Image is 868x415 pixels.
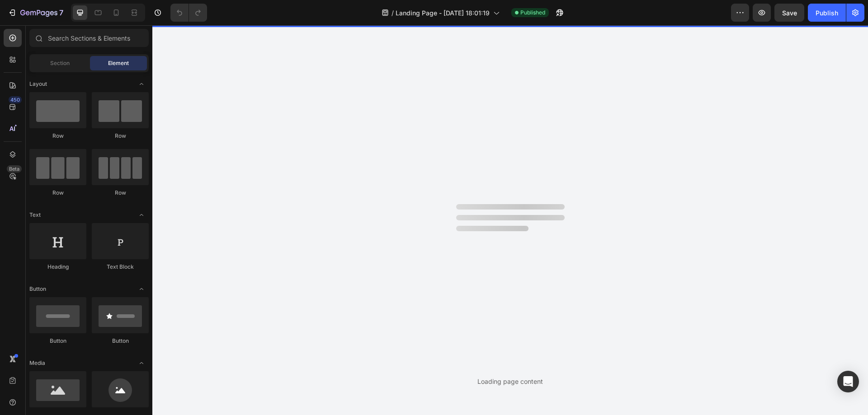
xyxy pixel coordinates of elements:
button: Save [774,4,804,22]
span: Layout [29,80,47,88]
span: Button [29,285,46,293]
input: Search Sections & Elements [29,29,149,47]
div: Text Block [92,263,149,271]
div: Button [29,337,86,345]
p: 7 [59,7,63,18]
div: Publish [816,8,838,18]
div: Button [92,337,149,345]
span: Element [108,59,129,67]
span: Section [50,59,70,67]
div: Row [92,132,149,140]
button: 7 [4,4,67,22]
span: Toggle open [134,356,149,370]
div: Loading page content [477,377,543,386]
span: Toggle open [134,77,149,91]
button: Publish [808,4,846,22]
div: Row [29,189,86,197]
span: Text [29,211,41,219]
div: 450 [9,96,22,103]
span: Toggle open [134,282,149,296]
span: Landing Page - [DATE] 18:01:19 [396,8,490,18]
div: Beta [7,165,22,173]
span: Published [520,9,545,17]
div: Open Intercom Messenger [837,371,859,392]
span: Save [782,9,797,17]
div: Undo/Redo [170,4,207,22]
span: Toggle open [134,208,149,222]
div: Row [29,132,86,140]
span: / [392,8,394,18]
div: Heading [29,263,86,271]
div: Row [92,189,149,197]
span: Media [29,359,45,367]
